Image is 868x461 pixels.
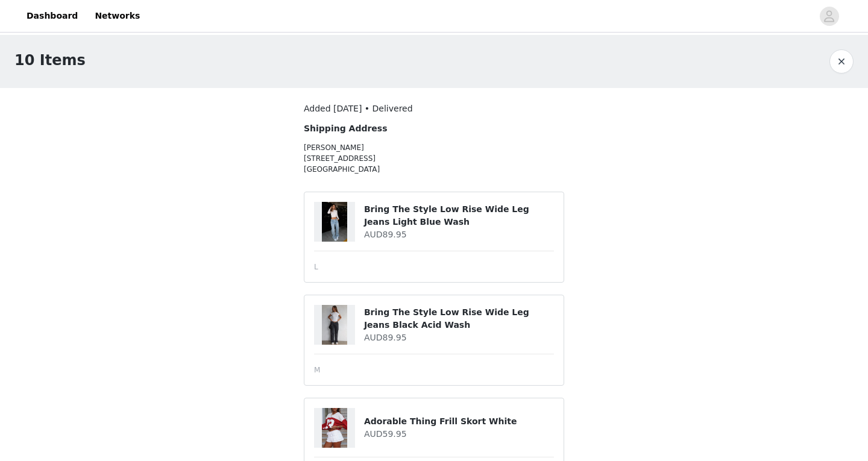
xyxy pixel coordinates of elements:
h4: AUD89.95 [364,228,554,241]
div: avatar [823,7,835,26]
a: Networks [87,2,147,30]
a: Dashboard [19,2,85,30]
span: Added [DATE] • Delivered [304,104,413,113]
h4: Bring The Style Low Rise Wide Leg Jeans Light Blue Wash [364,203,554,228]
img: Bring The Style Low Rise Wide Leg Jeans Light Blue Wash [322,202,348,242]
span: M [314,365,320,375]
h4: Adorable Thing Frill Skort White [364,415,554,428]
img: Adorable Thing Frill Skort White [322,408,348,448]
h1: 10 Items [14,49,86,71]
h4: Shipping Address [304,122,499,135]
h4: AUD59.95 [364,428,554,441]
p: [PERSON_NAME] [STREET_ADDRESS] [GEOGRAPHIC_DATA] [304,142,499,175]
span: L [314,262,318,272]
h4: Bring The Style Low Rise Wide Leg Jeans Black Acid Wash [364,306,554,331]
img: Bring The Style Low Rise Wide Leg Jeans Black Acid Wash [322,305,348,345]
h4: AUD89.95 [364,331,554,344]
